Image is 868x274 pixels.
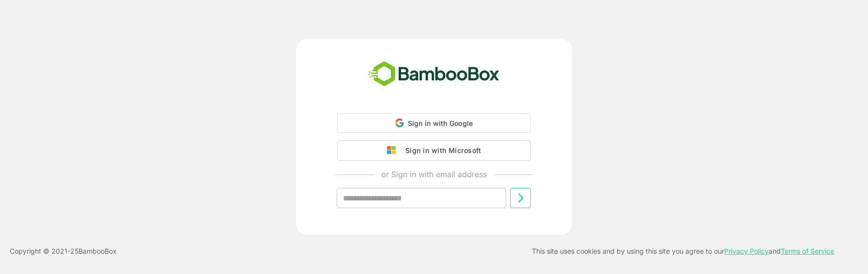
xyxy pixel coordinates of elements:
[337,140,531,161] button: Sign in with Microsoft
[363,58,505,90] img: bamboobox
[387,146,401,155] img: google
[381,168,487,180] p: or Sign in with email address
[724,247,769,255] a: Privacy Policy
[337,113,531,133] div: Sign in with Google
[532,245,834,257] p: This site uses cookies and by using this site you agree to our and
[408,119,473,127] span: Sign in with Google
[10,245,117,257] p: Copyright © 2021- 25 BambooBox
[401,144,481,157] div: Sign in with Microsoft
[781,247,834,255] a: Terms of Service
